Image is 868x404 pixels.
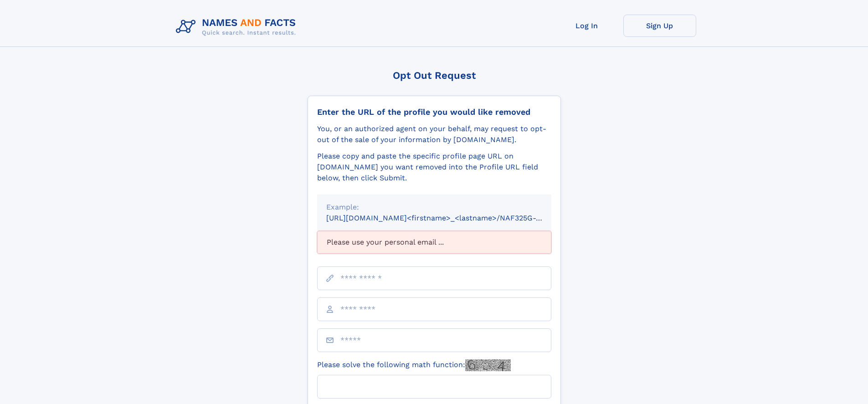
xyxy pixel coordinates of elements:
div: You, or an authorized agent on your behalf, may request to opt-out of the sale of your informatio... [317,123,551,145]
a: Sign Up [623,15,696,37]
a: Log In [550,15,623,37]
small: [URL][DOMAIN_NAME]<firstname>_<lastname>/NAF325G-xxxxxxxx [326,214,569,222]
img: Logo Names and Facts [172,15,303,39]
div: Please use your personal email ... [317,231,551,254]
div: Opt Out Request [308,70,561,81]
div: Please copy and paste the specific profile page URL on [DOMAIN_NAME] you want removed into the Pr... [317,151,551,184]
div: Enter the URL of the profile you would like removed [317,107,551,117]
label: Please solve the following math function: [317,359,511,371]
div: Example: [326,202,542,213]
